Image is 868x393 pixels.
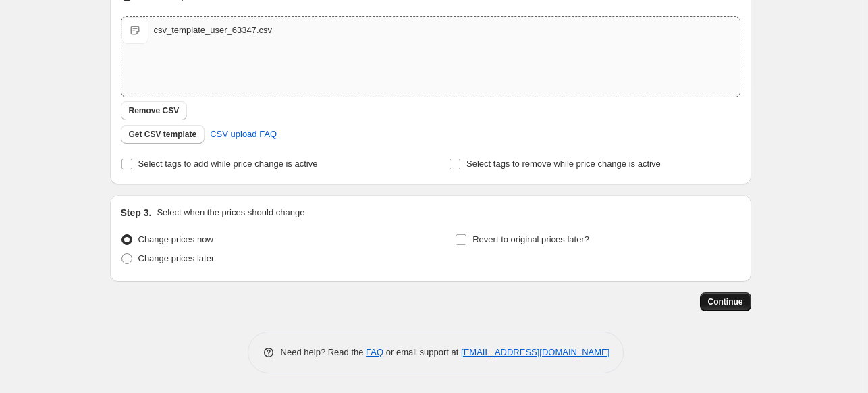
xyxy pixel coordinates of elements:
a: FAQ [366,347,383,357]
span: Select tags to remove while price change is active [466,159,661,169]
span: Select tags to add while price change is active [138,159,318,169]
div: csv_template_user_63347.csv [154,24,273,37]
span: Revert to original prices later? [472,234,589,244]
button: Continue [700,292,751,311]
span: Need help? Read the [281,347,367,357]
span: Change prices now [138,234,213,244]
button: Remove CSV [121,101,188,120]
span: CSV upload FAQ [210,128,277,141]
a: CSV upload FAQ [202,124,285,145]
p: Select when the prices should change [157,206,304,219]
span: Remove CSV [129,105,180,116]
h2: Step 3. [121,206,152,219]
button: Get CSV template [121,125,205,144]
span: Continue [708,296,743,307]
span: or email support at [383,347,461,357]
a: [EMAIL_ADDRESS][DOMAIN_NAME] [461,347,609,357]
span: Get CSV template [129,129,197,140]
span: Change prices later [138,253,215,263]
